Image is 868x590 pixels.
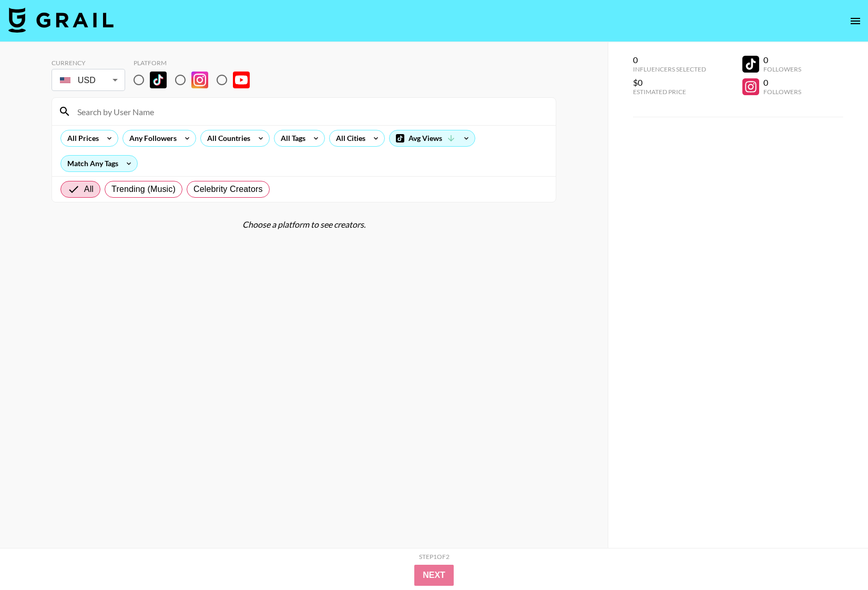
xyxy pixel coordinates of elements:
div: Any Followers [123,130,179,146]
div: All Prices [61,130,101,146]
div: Currency [52,59,125,67]
div: All Cities [330,130,367,146]
div: 0 [633,55,706,65]
input: Search by User Name [71,103,549,120]
div: 0 [763,55,801,65]
div: Avg Views [390,130,475,146]
img: TikTok [150,72,167,88]
div: Estimated Price [633,88,706,96]
div: Followers [763,65,801,73]
div: Influencers Selected [633,65,706,73]
div: Followers [763,88,801,96]
img: YouTube [233,72,250,88]
img: Grail Talent [8,7,114,33]
img: Instagram [191,72,208,88]
div: USD [54,71,123,89]
div: All Countries [201,130,252,146]
span: All [84,183,94,196]
div: $0 [633,77,706,88]
div: 0 [763,77,801,88]
div: Platform [134,59,258,67]
div: Step 1 of 2 [419,553,450,561]
span: Celebrity Creators [193,183,263,196]
iframe: Drift Widget Chat Controller [815,537,855,577]
button: open drawer [845,11,866,32]
div: Match Any Tags [61,156,137,171]
span: Trending (Music) [111,183,176,196]
div: Choose a platform to see creators. [52,219,556,230]
button: Next [414,565,454,586]
div: All Tags [274,130,308,146]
